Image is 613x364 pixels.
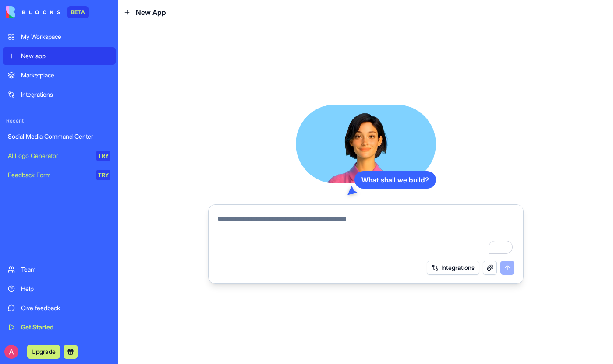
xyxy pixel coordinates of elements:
[3,128,116,145] a: Social Media Command Center
[21,32,110,41] div: My Workspace
[3,147,116,164] a: AI Logo GeneratorTRY
[136,7,166,17] span: New App
[6,6,89,18] a: BETA
[3,261,116,278] a: Team
[3,66,116,84] a: Marketplace
[427,261,479,275] button: Integrations
[4,345,18,359] img: ACg8ocIRP2_JpaGwG_girOzm0h4b_KSnTZLtLG2KdXgiaJSFDoQQoA=s96-c
[354,171,436,189] div: What shall we build?
[96,170,110,180] div: TRY
[8,132,110,141] div: Social Media Command Center
[3,280,116,297] a: Help
[21,284,110,293] div: Help
[21,304,110,312] div: Give feedback
[217,213,514,255] textarea: To enrich screen reader interactions, please activate Accessibility in Grammarly extension settings
[21,323,110,332] div: Get Started
[21,71,110,80] div: Marketplace
[6,6,60,18] img: logo
[21,52,110,60] div: New app
[21,265,110,274] div: Team
[3,117,116,124] span: Recent
[27,347,60,356] a: Upgrade
[67,6,89,18] div: BETA
[21,90,110,99] div: Integrations
[8,171,90,179] div: Feedback Form
[3,166,116,184] a: Feedback FormTRY
[96,150,110,161] div: TRY
[3,28,116,45] a: My Workspace
[3,318,116,336] a: Get Started
[3,47,116,65] a: New app
[8,151,90,160] div: AI Logo Generator
[27,345,60,359] button: Upgrade
[3,299,116,317] a: Give feedback
[3,86,116,103] a: Integrations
